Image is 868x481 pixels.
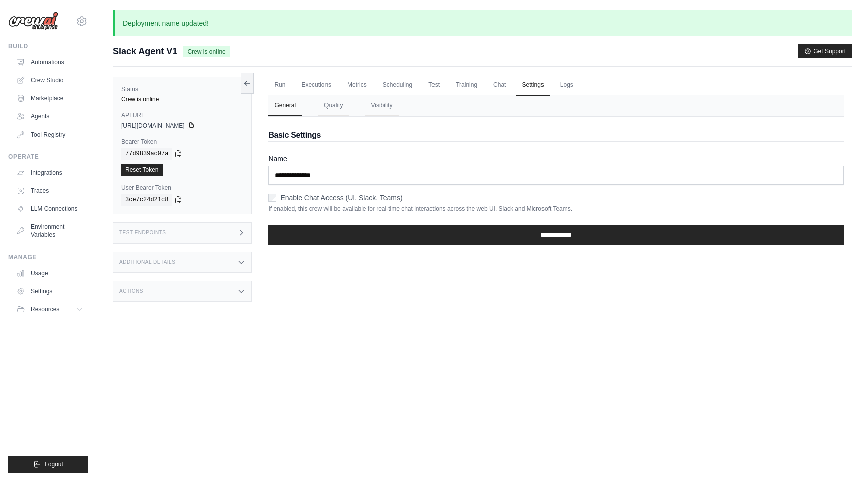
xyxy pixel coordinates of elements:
[12,283,88,299] a: Settings
[295,75,337,96] a: Executions
[268,205,844,213] p: If enabled, this crew will be available for real-time chat interactions across the web UI, Slack ...
[12,127,88,143] a: Tool Registry
[113,10,852,36] p: Deployment name updated!
[487,75,512,96] a: Chat
[121,85,243,93] label: Status
[798,44,852,58] button: Get Support
[12,219,88,243] a: Environment Variables
[119,259,175,265] h3: Additional Details
[119,288,143,294] h3: Actions
[12,54,88,70] a: Automations
[268,129,844,141] h2: Basic Settings
[119,230,166,236] h3: Test Endpoints
[113,44,177,58] span: Slack Agent V1
[45,460,63,468] span: Logout
[8,153,88,161] div: Operate
[318,95,349,116] button: Quality
[8,456,88,473] button: Logout
[450,75,483,96] a: Training
[121,148,172,160] code: 77d9839ac07a
[121,194,172,206] code: 3ce7c24d21c8
[280,193,402,203] label: Enable Chat Access (UI, Slack, Teams)
[268,75,291,96] a: Run
[268,154,844,164] label: Name
[365,95,398,116] button: Visibility
[121,138,243,146] label: Bearer Token
[12,183,88,199] a: Traces
[12,301,88,317] button: Resources
[554,75,579,96] a: Logs
[121,122,185,130] span: [URL][DOMAIN_NAME]
[12,265,88,281] a: Usage
[516,75,550,96] a: Settings
[12,72,88,88] a: Crew Studio
[377,75,418,96] a: Scheduling
[12,108,88,125] a: Agents
[121,184,243,192] label: User Bearer Token
[341,75,373,96] a: Metrics
[31,305,59,313] span: Resources
[8,12,58,31] img: Logo
[121,164,163,176] a: Reset Token
[12,165,88,181] a: Integrations
[422,75,446,96] a: Test
[268,95,302,116] button: General
[8,253,88,261] div: Manage
[12,201,88,217] a: LLM Connections
[183,46,229,57] span: Crew is online
[121,95,243,103] div: Crew is online
[121,111,243,119] label: API URL
[268,95,844,116] nav: Tabs
[12,90,88,106] a: Marketplace
[8,42,88,50] div: Build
